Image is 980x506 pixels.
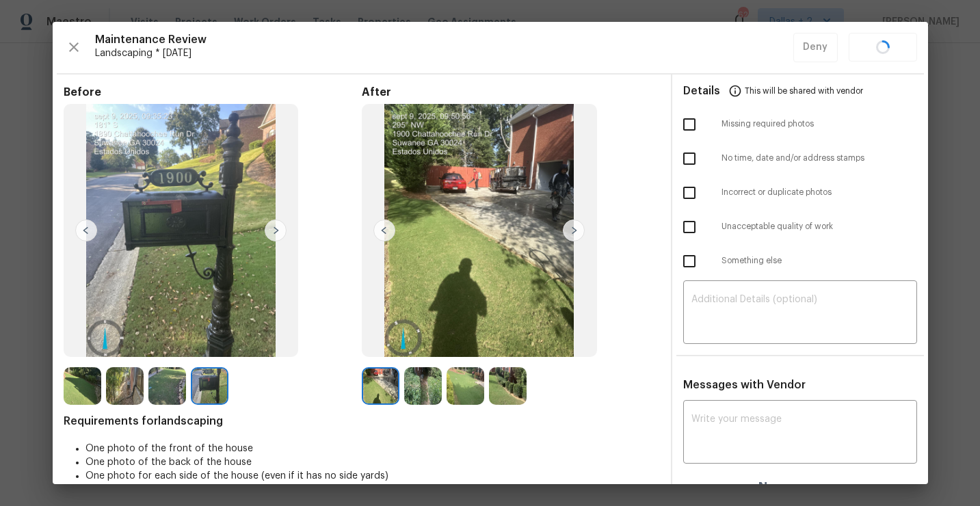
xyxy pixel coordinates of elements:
[672,107,928,142] div: Missing required photos
[683,75,720,107] span: Details
[563,219,585,241] img: right-chevron-button-url
[721,152,917,164] span: No time, date and/or address stamps
[721,118,917,130] span: Missing required photos
[745,75,863,107] span: This will be shared with vendor
[362,85,660,99] span: After
[95,46,793,60] span: Landscaping * [DATE]
[95,33,793,46] span: Maintenance Review
[683,379,806,390] span: Messages with Vendor
[64,414,660,428] span: Requirements for landscaping
[373,219,395,241] img: left-chevron-button-url
[85,469,660,483] li: One photo for each side of the house (even if it has no side yards)
[64,85,362,99] span: Before
[672,176,928,210] div: Incorrect or duplicate photos
[758,480,841,494] h4: No messages
[672,210,928,244] div: Unacceptable quality of work
[672,244,928,278] div: Something else
[721,221,917,232] span: Unacceptable quality of work
[672,142,928,176] div: No time, date and/or address stamps
[85,442,660,455] li: One photo of the front of the house
[75,219,97,241] img: left-chevron-button-url
[85,455,660,469] li: One photo of the back of the house
[721,255,917,267] span: Something else
[721,187,917,198] span: Incorrect or duplicate photos
[265,219,287,241] img: right-chevron-button-url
